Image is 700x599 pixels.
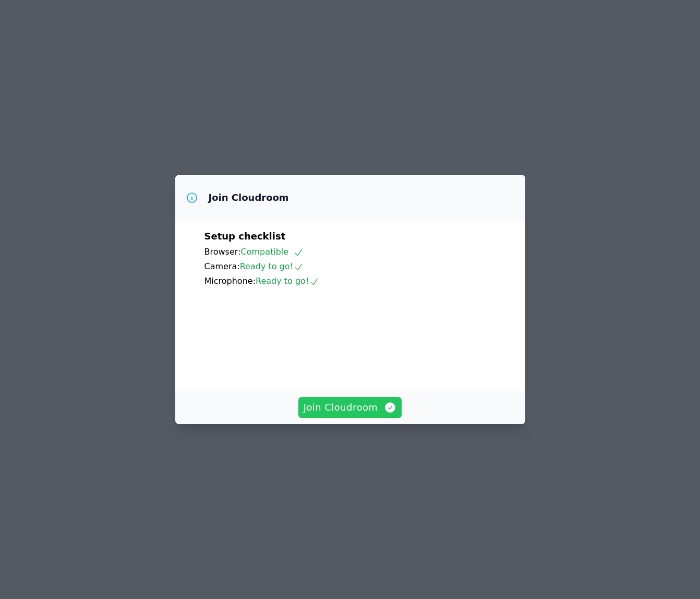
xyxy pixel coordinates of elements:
h3: Join Cloudroom [209,191,289,204]
span: Microphone: [204,276,256,286]
button: Join Cloudroom [298,397,402,418]
span: Camera: [204,261,240,271]
span: Ready to go! [256,276,319,286]
span: Setup checklist [204,231,286,242]
span: Browser: [204,247,241,257]
span: Ready to go! [240,261,304,271]
span: Compatible [240,247,304,257]
span: Join Cloudroom [304,400,397,415]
